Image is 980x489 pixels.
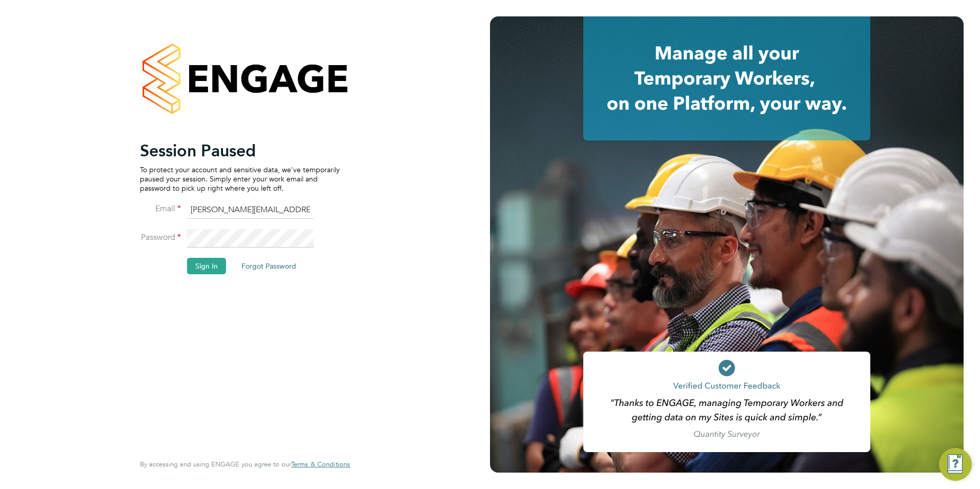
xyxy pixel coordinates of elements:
a: Terms & Conditions [291,460,350,468]
label: Password [140,232,181,243]
span: Terms & Conditions [291,460,350,468]
p: To protect your account and sensitive data, we've temporarily paused your session. Simply enter y... [140,165,340,193]
label: Email [140,203,181,214]
span: By accessing and using ENGAGE you agree to our [140,460,350,468]
button: Forgot Password [233,258,304,274]
input: Enter your work email... [187,201,314,219]
button: Sign In [187,258,226,274]
button: Engage Resource Center [939,448,972,481]
h2: Session Paused [140,140,340,161]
